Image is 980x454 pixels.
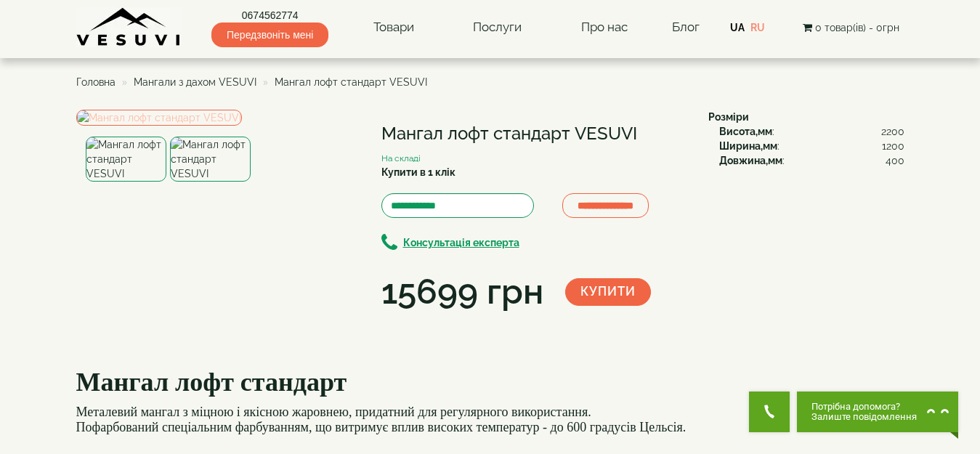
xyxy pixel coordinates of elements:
[76,368,347,397] font: Мангал лофт стандарт
[886,153,904,168] span: 400
[381,153,421,163] small: На складі
[565,278,651,306] button: Купити
[170,137,251,182] img: Мангал лофт стандарт VESUVI
[815,22,899,33] span: 0 товар(ів) - 0грн
[76,76,116,88] a: Головна
[881,124,904,139] span: 2200
[719,126,772,137] b: Висота,мм
[381,267,543,317] div: 15699 грн
[672,20,700,34] a: Блог
[381,124,687,143] h1: Мангал лофт стандарт VESUVI
[882,139,904,153] span: 1200
[403,237,519,248] b: Консультація експерта
[458,11,536,44] a: Послуги
[211,8,328,23] a: 0674562774
[719,140,777,152] b: Ширина,мм
[359,11,429,44] a: Товари
[211,23,328,47] span: Передзвоніть мені
[76,110,242,126] img: Мангал лофт стандарт VESUVI
[719,155,782,166] b: Довжина,мм
[797,392,958,432] button: Chat button
[134,76,256,88] a: Мангали з дахом VESUVI
[811,402,917,412] span: Потрібна допомога?
[275,76,427,88] span: Мангал лофт стандарт VESUVI
[811,412,917,422] span: Залиште повідомлення
[719,124,904,139] div: :
[76,405,687,434] font: Металевий мангал з міцною і якісною жаровнею, придатний для регулярного використання. Пофарбовани...
[708,111,749,123] b: Розміри
[749,392,790,432] button: Get Call button
[719,153,904,168] div: :
[750,22,765,33] a: RU
[86,137,166,182] img: Мангал лофт стандарт VESUVI
[730,22,745,33] a: UA
[567,11,642,44] a: Про нас
[719,139,904,153] div: :
[798,20,904,36] button: 0 товар(ів) - 0грн
[76,7,182,47] img: Завод VESUVI
[381,165,455,179] label: Купити в 1 клік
